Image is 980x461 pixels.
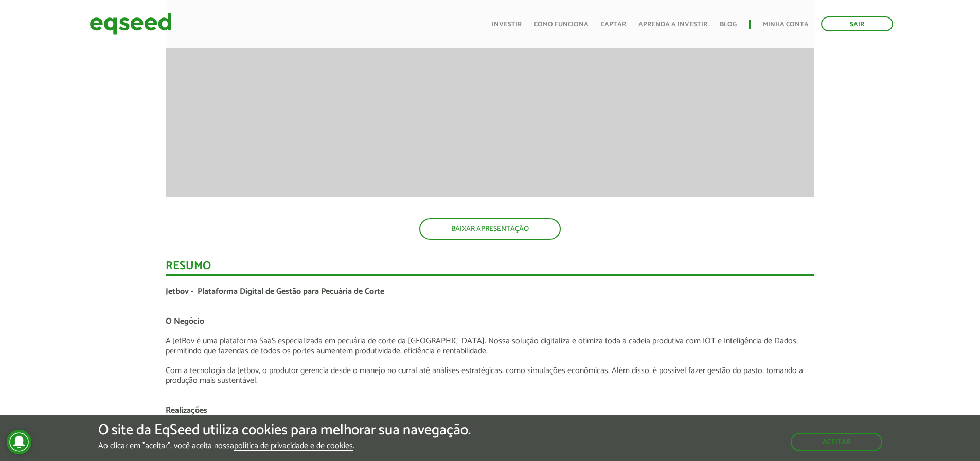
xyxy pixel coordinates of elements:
[638,21,707,28] a: Aprenda a investir
[98,441,471,451] p: Ao clicar em "aceitar", você aceita nossa .
[166,366,814,385] p: Com a tecnologia da Jetbov, o produtor gerencia desde o manejo no curral até análises estratégica...
[601,21,626,28] a: Captar
[234,442,353,451] a: política de privacidade e de cookies
[166,336,814,356] p: A JetBov é uma plataforma SaaS especializada em pecuária de corte da [GEOGRAPHIC_DATA]. Nossa sol...
[43,60,51,68] img: tab_domain_overview_orange.svg
[123,61,163,67] div: Palavras-chave
[166,403,207,417] span: Realizações
[166,260,814,276] div: Resumo
[112,60,120,68] img: tab_keywords_by_traffic_grey.svg
[166,285,384,298] span: Jetbov - Plataforma Digital de Gestão para Pecuária de Corte
[492,21,522,28] a: Investir
[821,16,893,31] a: Sair
[55,61,79,67] div: Domínio
[16,16,25,25] img: logo_orange.svg
[27,27,147,35] div: [PERSON_NAME]: [DOMAIN_NAME]
[763,21,809,28] a: Minha conta
[90,10,172,38] img: EqSeed
[98,422,471,438] h5: O site da EqSeed utiliza cookies para melhorar sua navegação.
[791,433,882,451] button: Aceitar
[16,27,25,35] img: website_grey.svg
[166,314,204,328] span: O Negócio
[419,218,561,240] a: BAIXAR APRESENTAÇÃO
[534,21,589,28] a: Como funciona
[29,16,50,25] div: v 4.0.25
[720,21,737,28] a: Blog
